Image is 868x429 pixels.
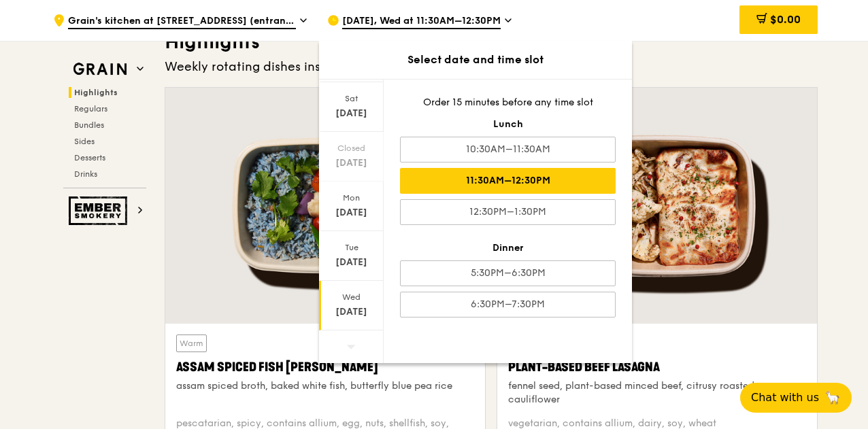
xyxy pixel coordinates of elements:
[319,52,632,68] div: Select date and time slot
[74,153,105,162] span: Desserts
[342,14,501,29] span: [DATE], Wed at 11:30AM–12:30PM
[176,334,207,352] div: Warm
[69,57,131,82] img: Grain web logo
[508,358,806,377] div: Plant-Based Beef Lasagna
[400,292,616,318] div: 6:30PM–7:30PM
[321,143,382,154] div: Closed
[176,358,474,377] div: Assam Spiced Fish [PERSON_NAME]
[165,30,818,54] h3: Highlights
[321,256,382,269] div: [DATE]
[165,57,818,76] div: Weekly rotating dishes inspired by flavours from around the world.
[74,88,118,97] span: Highlights
[770,13,801,26] span: $0.00
[400,168,616,194] div: 11:30AM–12:30PM
[321,107,382,120] div: [DATE]
[74,137,95,146] span: Sides
[321,206,382,220] div: [DATE]
[824,390,841,406] span: 🦙
[68,14,296,29] span: Grain's kitchen at [STREET_ADDRESS] (entrance along [PERSON_NAME][GEOGRAPHIC_DATA])
[751,390,819,406] span: Chat with us
[74,120,104,130] span: Bundles
[69,196,131,225] img: Ember Smokery web logo
[176,379,474,393] div: assam spiced broth, baked white fish, butterfly blue pea rice
[74,169,97,179] span: Drinks
[321,242,382,253] div: Tue
[321,93,382,104] div: Sat
[400,199,616,225] div: 12:30PM–1:30PM
[400,260,616,286] div: 5:30PM–6:30PM
[740,383,852,413] button: Chat with us🦙
[321,192,382,203] div: Mon
[321,305,382,319] div: [DATE]
[508,379,806,407] div: fennel seed, plant-based minced beef, citrusy roasted cauliflower
[400,118,616,131] div: Lunch
[321,156,382,170] div: [DATE]
[74,104,107,114] span: Regulars
[400,137,616,162] div: 10:30AM–11:30AM
[400,241,616,255] div: Dinner
[321,292,382,303] div: Wed
[400,96,616,109] div: Order 15 minutes before any time slot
